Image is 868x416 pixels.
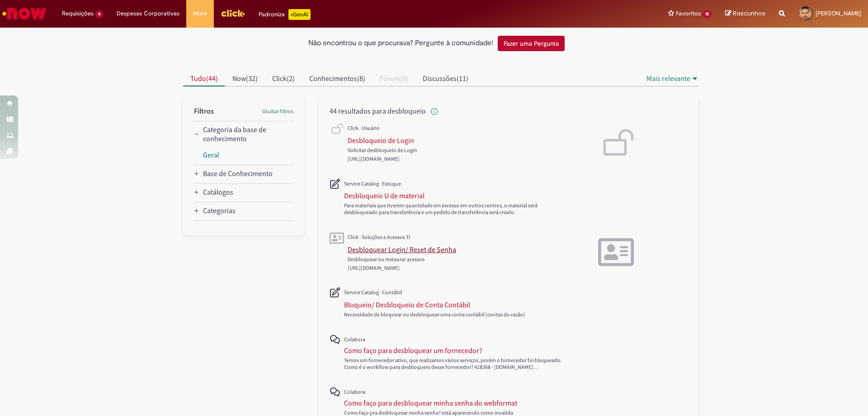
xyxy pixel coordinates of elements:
[1,5,47,23] img: ServiceNow
[816,10,861,17] span: [PERSON_NAME]
[733,9,765,18] span: Rascunhos
[95,10,103,18] span: 4
[676,9,701,18] span: Favoritos
[308,39,493,48] h2: Não encontrou o que procurava? Pergunte à comunidade!
[221,6,245,20] img: click_logo_yellow_360x200.png
[498,36,565,51] button: Fazer uma Pergunta
[117,9,179,18] span: Despesas Corporativas
[259,9,311,20] div: Padroniza
[725,10,765,18] a: Rascunhos
[193,9,207,18] span: More
[288,9,311,20] p: +GenAi
[62,9,94,18] span: Requisições
[703,10,712,18] span: 15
